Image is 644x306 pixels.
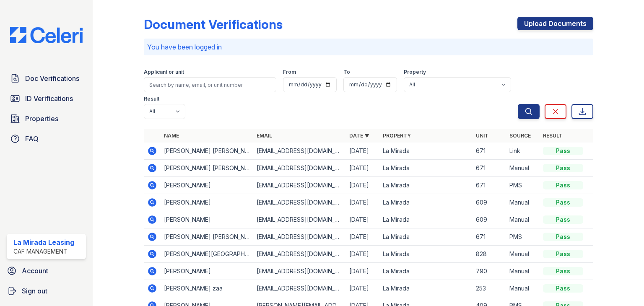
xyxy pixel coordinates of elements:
[13,237,74,247] div: La Mirada Leasing
[506,194,540,211] td: Manual
[543,215,583,224] div: Pass
[517,17,593,30] a: Upload Documents
[506,280,540,297] td: Manual
[13,247,74,256] div: CAF Management
[346,177,379,194] td: [DATE]
[379,143,472,160] td: La Mirada
[473,263,506,280] td: 790
[543,181,583,189] div: Pass
[253,143,346,160] td: [EMAIL_ADDRESS][DOMAIN_NAME]
[257,132,272,139] a: Email
[379,228,472,246] td: La Mirada
[161,143,253,160] td: [PERSON_NAME] [PERSON_NAME] [PERSON_NAME]
[253,263,346,280] td: [EMAIL_ADDRESS][DOMAIN_NAME]
[25,93,73,104] span: ID Verifications
[476,132,488,139] a: Unit
[283,69,296,75] label: From
[383,132,411,139] a: Property
[379,280,472,297] td: La Mirada
[3,27,89,43] img: CE_Logo_Blue-a8612792a0a2168367f1c8372b55b34899dd931a85d93a1a3d3e32e68fde9ad4.png
[543,267,583,275] div: Pass
[379,263,472,280] td: La Mirada
[253,177,346,194] td: [EMAIL_ADDRESS][DOMAIN_NAME]
[506,143,540,160] td: Link
[379,246,472,263] td: La Mirada
[346,246,379,263] td: [DATE]
[543,164,583,172] div: Pass
[543,250,583,258] div: Pass
[22,286,47,296] span: Sign out
[346,160,379,177] td: [DATE]
[25,114,58,124] span: Properties
[473,194,506,211] td: 609
[506,246,540,263] td: Manual
[506,263,540,280] td: Manual
[473,280,506,297] td: 253
[379,160,472,177] td: La Mirada
[379,211,472,228] td: La Mirada
[161,177,253,194] td: [PERSON_NAME]
[543,198,583,207] div: Pass
[343,69,350,75] label: To
[161,228,253,246] td: [PERSON_NAME] [PERSON_NAME]
[253,280,346,297] td: [EMAIL_ADDRESS][DOMAIN_NAME]
[144,96,159,102] label: Result
[22,266,48,276] span: Account
[253,246,346,263] td: [EMAIL_ADDRESS][DOMAIN_NAME]
[161,280,253,297] td: [PERSON_NAME] zaa
[346,263,379,280] td: [DATE]
[164,132,179,139] a: Name
[144,77,276,92] input: Search by name, email, or unit number
[543,132,563,139] a: Result
[346,143,379,160] td: [DATE]
[3,262,89,279] a: Account
[506,177,540,194] td: PMS
[473,211,506,228] td: 609
[25,73,79,83] span: Doc Verifications
[473,246,506,263] td: 828
[379,194,472,211] td: La Mirada
[253,228,346,246] td: [EMAIL_ADDRESS][DOMAIN_NAME]
[7,130,86,147] a: FAQ
[379,177,472,194] td: La Mirada
[509,132,531,139] a: Source
[3,283,89,299] a: Sign out
[147,42,590,52] p: You have been logged in
[161,263,253,280] td: [PERSON_NAME]
[543,233,583,241] div: Pass
[161,246,253,263] td: [PERSON_NAME][GEOGRAPHIC_DATA]
[473,177,506,194] td: 671
[346,194,379,211] td: [DATE]
[473,160,506,177] td: 671
[349,132,369,139] a: Date ▼
[346,228,379,246] td: [DATE]
[346,211,379,228] td: [DATE]
[7,110,86,127] a: Properties
[404,69,426,75] label: Property
[161,211,253,228] td: [PERSON_NAME]
[543,147,583,155] div: Pass
[7,90,86,107] a: ID Verifications
[506,228,540,246] td: PMS
[253,160,346,177] td: [EMAIL_ADDRESS][DOMAIN_NAME]
[144,17,283,32] div: Document Verifications
[473,143,506,160] td: 671
[25,134,39,144] span: FAQ
[7,70,86,87] a: Doc Verifications
[161,194,253,211] td: [PERSON_NAME]
[506,211,540,228] td: Manual
[346,280,379,297] td: [DATE]
[161,160,253,177] td: [PERSON_NAME] [PERSON_NAME]
[543,284,583,293] div: Pass
[253,211,346,228] td: [EMAIL_ADDRESS][DOMAIN_NAME]
[253,194,346,211] td: [EMAIL_ADDRESS][DOMAIN_NAME]
[473,228,506,246] td: 671
[506,160,540,177] td: Manual
[144,69,184,75] label: Applicant or unit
